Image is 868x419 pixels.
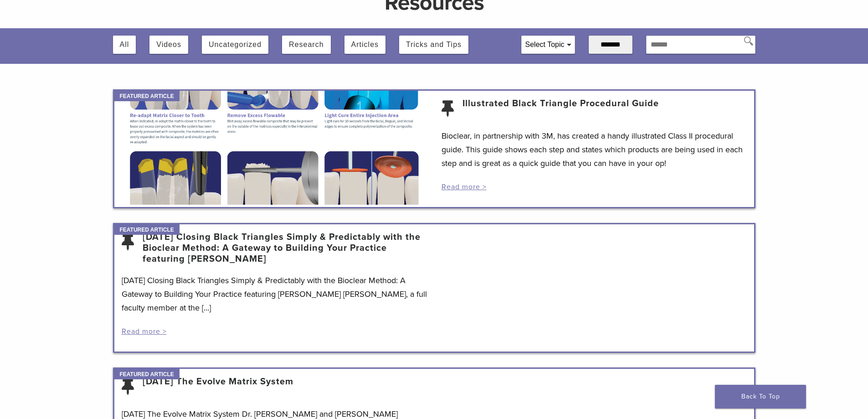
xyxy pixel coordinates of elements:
a: Read more > [122,327,167,336]
button: Research [289,36,324,54]
button: Articles [351,36,379,54]
a: Back To Top [715,385,806,409]
div: Select Topic [522,36,575,53]
button: Tricks and Tips [406,36,462,54]
a: Read more > [442,182,487,191]
button: All [120,36,129,54]
a: Illustrated Black Triangle Procedural Guide [462,98,659,120]
button: Videos [156,36,181,54]
button: Uncategorized [209,36,262,54]
a: [DATE] Closing Black Triangles Simply & Predictably with the Bioclear Method: A Gateway to Buildi... [143,232,427,264]
p: Bioclear, in partnership with 3M, has created a handy illustrated Class II procedural guide. This... [442,129,747,170]
p: [DATE] Closing Black Triangles Simply & Predictably with the Bioclear Method: A Gateway to Buildi... [122,274,427,315]
a: [DATE] The Evolve Matrix System [143,376,293,398]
